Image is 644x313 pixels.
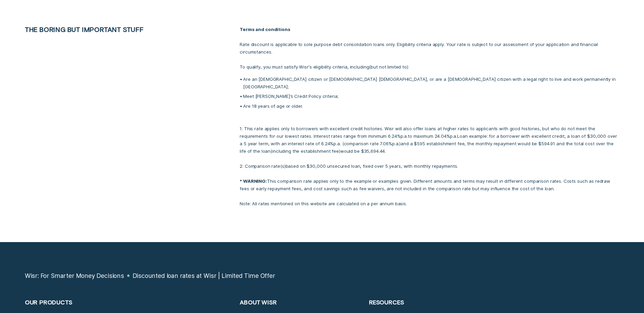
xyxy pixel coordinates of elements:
span: p.a. [450,133,457,139]
p: This comparison rate applies only to the example or examples given. Different amounts and terms m... [240,177,619,192]
span: Per Annum [333,141,341,146]
span: Per Annum [450,133,457,139]
strong: Terms and conditions [240,27,290,32]
span: ( [280,163,282,169]
span: p.a. [401,133,408,139]
span: ( [270,148,272,154]
span: p.a. [333,141,341,146]
p: Are 18 years of age or older. [243,102,619,110]
span: p.a. [392,141,399,146]
span: ) [284,163,286,169]
p: To qualify, you must satisfy Wisr's eligibility criteria, including but not limited to : [240,63,619,71]
span: Per Annum [401,133,408,139]
span: Per Annum [392,141,399,146]
p: Note: All rates mentioned on this website are calculated on a per annum basis. [240,200,619,207]
span: ) [399,141,401,146]
p: 1: This rate applies only to borrowers with excellent credit histories. Wisr will also offer loan... [240,117,619,170]
span: ) [407,64,408,70]
a: Wisr: For Smarter Money Decisions [25,272,124,280]
p: Rate discount is applicable to sole purpose debt consolidation loans only. Eligibility criteria a... [240,41,619,56]
a: Discounted loan rates at Wisr | Limited Time Offer [133,272,275,280]
strong: * WARNING: [240,178,267,184]
p: Are an [DEMOGRAPHIC_DATA] citizen or [DEMOGRAPHIC_DATA] [DEMOGRAPHIC_DATA], or are a [DEMOGRAPHIC... [243,75,619,90]
p: Meet [PERSON_NAME]’s Credit Policy criteria; [243,92,619,100]
h2: THE BORING BUT IMPORTANT STUFF [21,26,193,33]
span: ) [339,148,340,154]
span: ( [342,141,344,146]
span: ( [369,64,371,70]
